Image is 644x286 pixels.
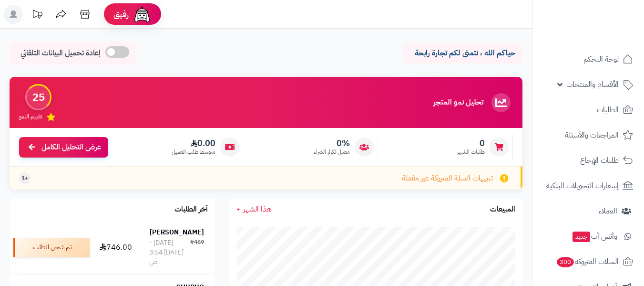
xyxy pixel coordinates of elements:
[113,9,129,20] span: رفيق
[93,220,138,275] td: 746.00
[538,225,638,248] a: وآتس آبجديد
[580,154,619,167] span: طلبات الإرجاع
[243,203,272,215] span: هذا الشهر
[41,142,101,153] span: عرض التحليل الكامل
[314,148,350,156] span: معدل تكرار الشراء
[538,200,638,222] a: العملاء
[402,173,493,184] span: تنبيهات السلة المتروكة غير مفعلة
[538,149,638,172] a: طلبات الإرجاع
[172,148,215,156] span: متوسط طلب العميل
[133,5,152,24] img: ai-face.png
[490,205,515,214] h3: المبيعات
[457,148,485,156] span: طلبات الشهر
[538,48,638,71] a: لوحة التحكم
[556,255,619,268] span: السلات المتروكة
[314,138,350,148] span: 0%
[583,53,619,66] span: لوحة التحكم
[566,78,619,91] span: الأقسام والمنتجات
[20,48,101,59] span: إعادة تحميل البيانات التلقائي
[13,238,90,257] div: تم شحن الطلب
[236,204,272,215] a: هذا الشهر
[538,124,638,147] a: المراجعات والأسئلة
[599,204,617,218] span: العملاء
[565,128,619,142] span: المراجعات والأسئلة
[150,227,204,237] strong: [PERSON_NAME]
[546,179,619,192] span: إشعارات التحويلات البنكية
[433,98,483,107] h3: تحليل نمو المتجر
[597,103,619,117] span: الطلبات
[572,230,617,243] span: وآتس آب
[579,26,635,46] img: logo-2.png
[190,238,204,267] div: #469
[538,98,638,121] a: الطلبات
[410,48,515,59] p: حياكم الله ، نتمنى لكم تجارة رابحة
[538,174,638,197] a: إشعارات التحويلات البنكية
[19,137,108,158] a: عرض التحليل الكامل
[174,205,208,214] h3: آخر الطلبات
[538,250,638,273] a: السلات المتروكة300
[172,138,215,148] span: 0.00
[457,138,485,148] span: 0
[25,5,49,26] a: تحديثات المنصة
[21,174,28,182] span: +1
[557,257,574,267] span: 300
[19,113,42,121] span: تقييم النمو
[572,232,590,242] span: جديد
[149,238,190,267] div: [DATE] - [DATE] 3:54 ص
